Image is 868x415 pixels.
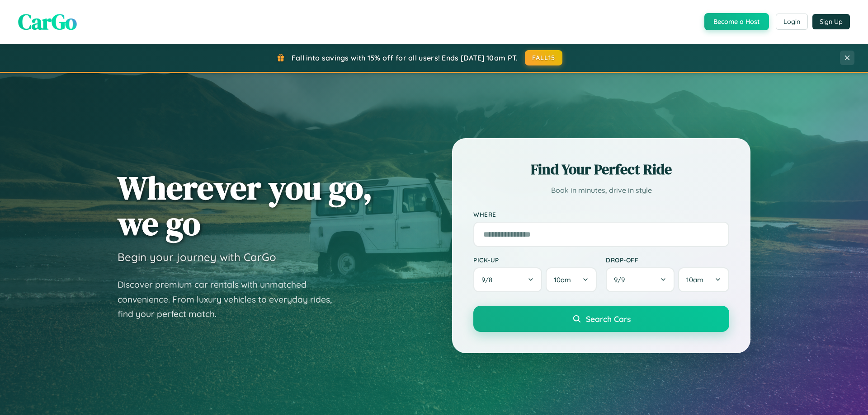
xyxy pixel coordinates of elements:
[686,275,703,284] span: 10am
[473,210,729,218] label: Where
[614,275,629,284] span: 9 / 9
[473,306,729,332] button: Search Cars
[473,267,542,292] button: 9/8
[606,267,675,292] button: 9/9
[704,13,769,30] button: Become a Host
[118,170,373,241] h1: Wherever you go, we go
[118,250,276,264] h3: Begin your journey with CarGo
[554,275,571,284] span: 10am
[812,14,850,29] button: Sign Up
[481,275,497,284] span: 9 / 8
[473,256,597,264] label: Pick-up
[292,53,518,62] span: Fall into savings with 15% off for all users! Ends [DATE] 10am PT.
[525,50,563,65] button: FALL15
[18,7,77,37] span: CarGo
[118,277,344,322] p: Discover premium car rentals with unmatched convenience. From luxury vehicles to everyday rides, ...
[678,267,729,292] button: 10am
[606,256,729,264] label: Drop-off
[473,184,729,197] p: Book in minutes, drive in style
[473,159,729,179] h2: Find Your Perfect Ride
[546,267,597,292] button: 10am
[776,14,808,30] button: Login
[586,314,631,324] span: Search Cars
